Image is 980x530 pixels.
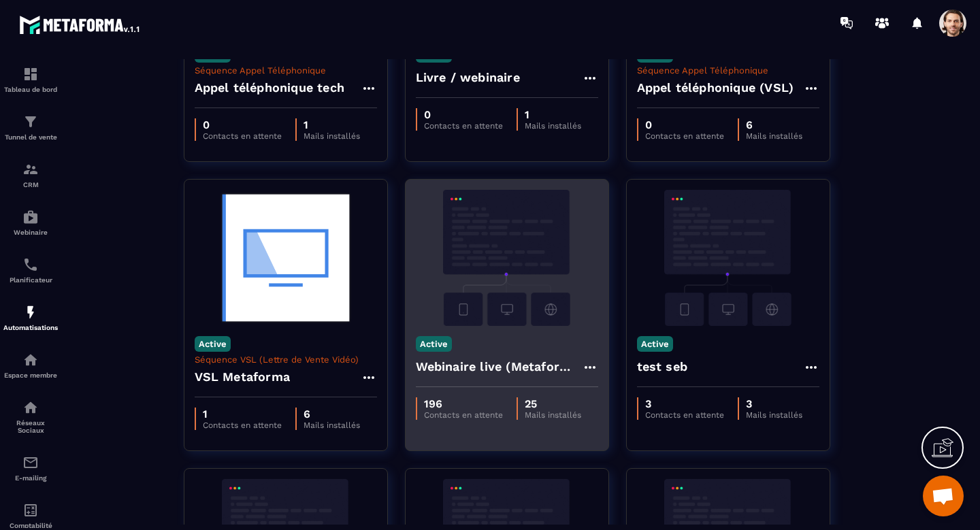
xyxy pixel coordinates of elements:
[3,324,58,331] p: Automatisations
[22,304,39,320] img: automations
[203,118,282,131] p: 0
[746,410,802,420] p: Mails installés
[3,103,58,151] a: formationformationTunnel de vente
[525,397,581,410] p: 25
[424,121,503,131] p: Contacts en attente
[304,131,360,141] p: Mails installés
[195,190,377,326] img: automation-background
[637,336,673,352] p: Active
[22,399,39,416] img: social-network
[203,408,282,420] p: 1
[3,276,58,284] p: Planificateur
[637,190,819,326] img: automation-background
[645,131,724,141] p: Contacts en attente
[195,336,231,352] p: Active
[645,410,724,420] p: Contacts en attente
[645,118,724,131] p: 0
[304,408,360,420] p: 6
[746,397,802,410] p: 3
[22,502,39,518] img: accountant
[746,118,802,131] p: 6
[416,190,598,326] img: automation-background
[645,397,724,410] p: 3
[637,65,819,76] p: Séquence Appel Téléphonique
[923,476,964,516] a: Open chat
[195,367,291,386] h4: VSL Metaforma
[3,522,58,529] p: Comptabilité
[203,131,282,141] p: Contacts en attente
[637,78,794,97] h4: Appel téléphonique (VSL)
[637,357,688,376] h4: test seb
[3,181,58,188] p: CRM
[22,209,39,225] img: automations
[3,151,58,199] a: formationformationCRM
[3,444,58,492] a: emailemailE-mailing
[3,419,58,434] p: Réseaux Sociaux
[525,121,581,131] p: Mails installés
[22,114,39,130] img: formation
[416,357,582,376] h4: Webinaire live (Metaforma)
[22,161,39,178] img: formation
[203,420,282,430] p: Contacts en attente
[3,294,58,342] a: automationsautomationsAutomatisations
[22,256,39,273] img: scheduler
[195,78,345,97] h4: Appel téléphonique tech
[3,246,58,294] a: schedulerschedulerPlanificateur
[3,199,58,246] a: automationsautomationsWebinaire
[424,397,503,410] p: 196
[22,454,39,471] img: email
[195,354,377,365] p: Séquence VSL (Lettre de Vente Vidéo)
[19,12,142,37] img: logo
[304,118,360,131] p: 1
[424,410,503,420] p: Contacts en attente
[3,229,58,236] p: Webinaire
[525,108,581,121] p: 1
[3,371,58,379] p: Espace membre
[3,133,58,141] p: Tunnel de vente
[304,420,360,430] p: Mails installés
[416,68,520,87] h4: Livre / webinaire
[3,474,58,482] p: E-mailing
[3,56,58,103] a: formationformationTableau de bord
[424,108,503,121] p: 0
[525,410,581,420] p: Mails installés
[746,131,802,141] p: Mails installés
[22,352,39,368] img: automations
[22,66,39,82] img: formation
[3,342,58,389] a: automationsautomationsEspace membre
[416,336,452,352] p: Active
[195,65,377,76] p: Séquence Appel Téléphonique
[3,86,58,93] p: Tableau de bord
[3,389,58,444] a: social-networksocial-networkRéseaux Sociaux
